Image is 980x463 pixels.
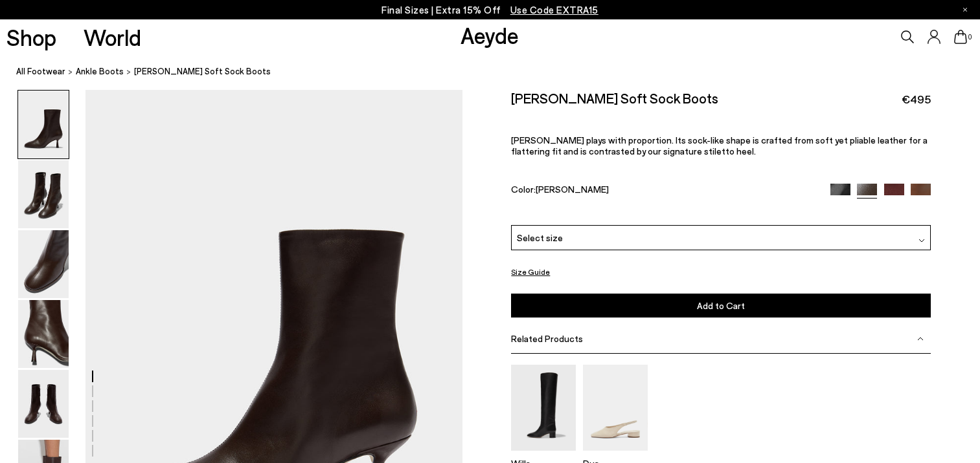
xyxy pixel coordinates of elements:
img: svg%3E [918,237,925,244]
p: Final Sizes | Extra 15% Off [382,2,598,18]
button: Add to Cart [511,294,931,318]
span: Select size [517,231,563,244]
img: Dorothy Soft Sock Boots - Image 2 [18,160,69,228]
img: Willa Leather Over-Knee Boots [511,365,576,451]
img: Dorothy Soft Sock Boots - Image 4 [18,300,69,368]
a: Shop [6,26,56,48]
img: Dua Slingback Flats [583,365,648,451]
img: Dorothy Soft Sock Boots - Image 3 [18,230,69,298]
h2: [PERSON_NAME] Soft Sock Boots [511,90,718,106]
span: 0 [967,34,974,41]
a: 0 [954,30,967,44]
a: All Footwear [16,65,65,78]
div: Color: [511,184,817,199]
img: Dorothy Soft Sock Boots - Image 1 [18,91,69,158]
span: [PERSON_NAME] Soft Sock Boots [134,65,271,78]
nav: breadcrumb [16,54,980,90]
span: [PERSON_NAME] [536,184,609,195]
span: Navigate to /collections/ss25-final-sizes [510,4,598,16]
span: Related Products [511,333,583,344]
img: svg%3E [917,336,924,342]
button: Size Guide [511,264,550,280]
span: Ankle Boots [76,66,124,76]
a: Ankle Boots [76,65,124,78]
img: Dorothy Soft Sock Boots - Image 5 [18,370,69,438]
p: [PERSON_NAME] plays with proportion. Its sock-like shape is crafted from soft yet pliable leather... [511,135,931,156]
span: €495 [902,91,931,107]
a: World [84,26,141,48]
a: Aeyde [461,21,519,48]
span: Add to Cart [697,300,745,311]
